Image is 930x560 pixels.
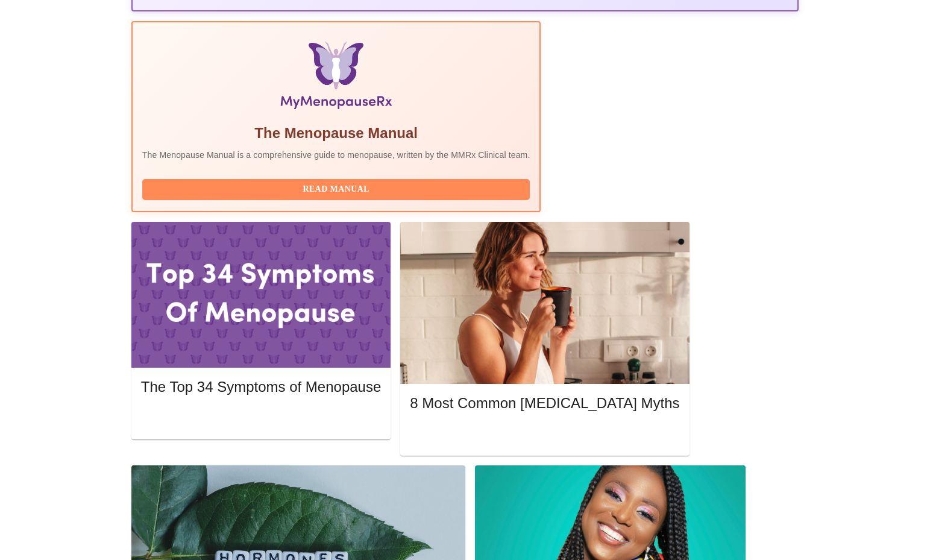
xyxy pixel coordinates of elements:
span: Read More [153,411,369,426]
button: Read More [141,407,381,429]
a: Read More [141,412,384,422]
button: Read More [410,424,679,445]
button: Read Manual [142,179,530,200]
h5: The Top 34 Symptoms of Menopause [141,377,381,397]
a: Read More [410,429,682,439]
h5: 8 Most Common [MEDICAL_DATA] Myths [410,394,679,413]
a: Read Manual [142,183,533,193]
span: Read More [422,427,667,442]
p: The Menopause Manual is a comprehensive guide to menopause, written by the MMRx Clinical team. [142,149,530,161]
h5: The Menopause Manual [142,124,530,143]
img: Menopause Manual [204,42,468,114]
span: Read Manual [154,182,518,197]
